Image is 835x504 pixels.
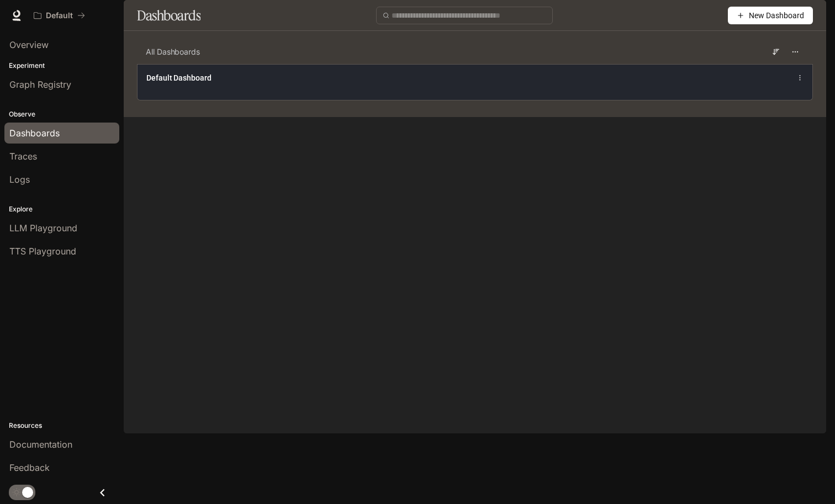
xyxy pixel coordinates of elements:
[137,4,200,26] h1: Dashboards
[749,9,804,22] span: New Dashboard
[146,72,212,83] a: Default Dashboard
[46,11,73,20] p: Default
[29,4,90,26] button: All workspaces
[146,46,200,57] span: All Dashboards
[728,7,813,24] button: New Dashboard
